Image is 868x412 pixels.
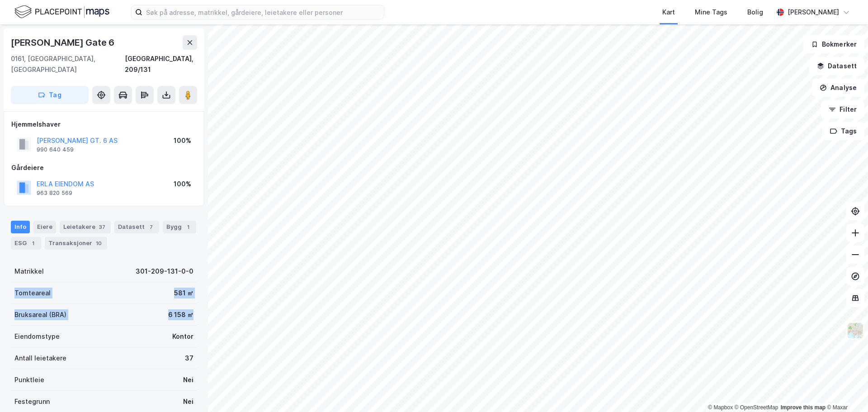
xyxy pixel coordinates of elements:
div: Festegrunn [14,396,50,407]
div: Matrikkel [14,266,44,277]
div: 100% [174,135,191,146]
div: 581 ㎡ [174,288,193,298]
div: 7 [146,223,156,232]
div: Eiere [33,221,56,233]
div: 37 [97,223,107,232]
div: 1 [184,223,193,232]
button: Filter [821,100,864,118]
div: [PERSON_NAME] [788,7,839,18]
a: Mapbox [708,404,733,411]
div: Antall leietakere [14,353,66,364]
div: Mine Tags [695,7,727,18]
div: Bruksareal (BRA) [14,309,66,320]
div: 990 640 459 [37,146,74,153]
div: 0161, [GEOGRAPHIC_DATA], [GEOGRAPHIC_DATA] [11,53,125,75]
input: Søk på adresse, matrikkel, gårdeiere, leietakere eller personer [142,5,384,19]
div: Kontor [172,331,193,342]
div: ESG [11,237,41,250]
button: Datasett [809,57,864,75]
img: Z [847,322,864,339]
div: 1 [28,239,38,248]
div: Kart [662,7,675,18]
button: Tags [822,122,864,140]
div: Leietakere [60,221,111,233]
div: Gårdeiere [11,162,197,173]
div: Info [11,221,30,233]
div: Bygg [163,221,196,233]
div: Punktleie [14,374,44,385]
div: Hjemmelshaver [11,119,197,130]
a: OpenStreetMap [735,404,778,411]
div: 301-209-131-0-0 [136,266,193,277]
div: Datasett [114,221,159,233]
div: [PERSON_NAME] Gate 6 [11,35,116,50]
button: Analyse [812,79,864,97]
div: 963 820 569 [37,189,72,197]
iframe: Chat Widget [823,369,868,412]
div: Transaksjoner [45,237,107,250]
img: logo.f888ab2527a4732fd821a326f86c7f29.svg [14,4,109,20]
div: 100% [174,179,191,189]
a: Improve this map [781,404,826,411]
div: 6 158 ㎡ [168,309,193,320]
div: Nei [183,374,193,385]
div: Nei [183,396,193,407]
div: 37 [185,353,193,364]
button: Bokmerker [803,35,864,53]
div: 10 [94,239,104,248]
div: Eiendomstype [14,331,60,342]
div: Tomteareal [14,288,51,298]
button: Tag [11,86,89,104]
div: Bolig [747,7,763,18]
div: [GEOGRAPHIC_DATA], 209/131 [125,53,197,75]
